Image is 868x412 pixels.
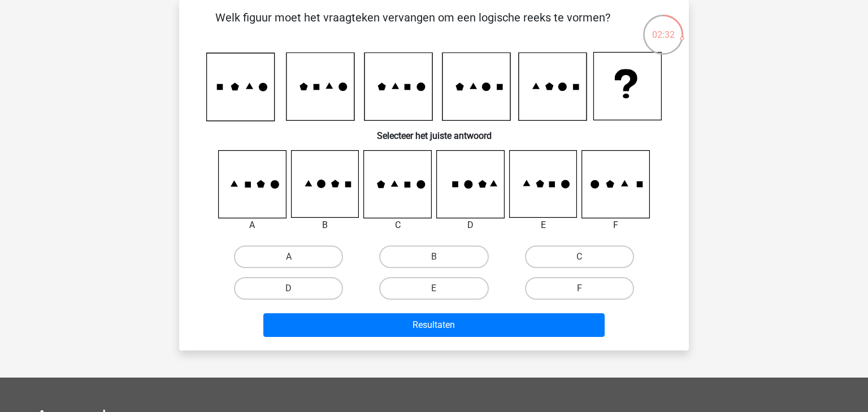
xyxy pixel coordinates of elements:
div: F [573,218,658,232]
h6: Selecteer het juiste antwoord [197,121,671,141]
label: B [379,246,488,268]
p: Welk figuur moet het vraagteken vervangen om een logische reeks te vormen? [197,9,628,43]
div: 02:32 [642,14,684,42]
div: E [501,218,586,232]
div: A [210,218,295,232]
label: E [379,277,488,300]
label: F [525,277,634,300]
label: C [525,246,634,268]
div: C [355,218,440,232]
div: D [428,218,513,232]
label: A [234,246,343,268]
label: D [234,277,343,300]
div: B [283,218,368,232]
button: Resultaten [263,313,605,337]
